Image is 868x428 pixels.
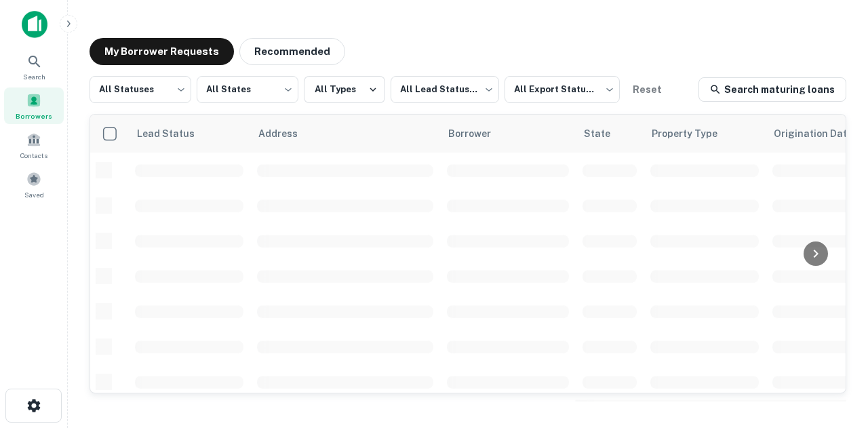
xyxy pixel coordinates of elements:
[250,115,440,153] th: Address
[304,76,385,103] button: All Types
[4,48,64,85] a: Search
[625,76,669,103] button: Reset
[652,125,735,142] span: Property Type
[90,38,234,65] button: My Borrower Requests
[584,125,628,142] span: State
[440,115,576,153] th: Borrower
[22,11,47,38] img: capitalize-icon.png
[20,150,47,161] span: Contacts
[4,127,64,163] a: Contacts
[136,125,212,142] span: Lead Status
[239,38,345,65] button: Recommended
[576,115,644,153] th: State
[644,115,766,153] th: Property Type
[391,72,499,107] div: All Lead Statuses
[16,111,52,121] span: Borrowers
[128,115,250,153] th: Lead Status
[448,125,509,142] span: Borrower
[4,87,64,124] a: Borrowers
[258,125,315,142] span: Address
[24,189,44,200] span: Saved
[698,77,846,102] a: Search maturing loans
[505,72,620,107] div: All Export Statuses
[197,72,298,107] div: All States
[4,166,64,203] a: Saved
[90,72,191,107] div: All Statuses
[23,71,45,82] span: Search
